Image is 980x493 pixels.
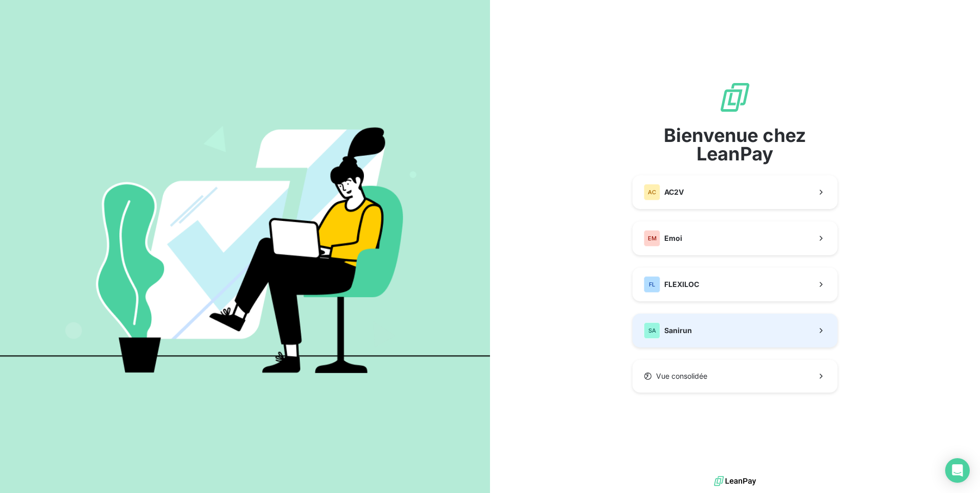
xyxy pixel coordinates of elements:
span: Bienvenue chez LeanPay [632,126,838,163]
span: Emoi [664,233,682,243]
img: logo [714,474,756,489]
button: FLFLEXILOC [632,268,838,301]
div: AC [644,184,660,200]
span: FLEXILOC [664,279,699,290]
span: Sanirun [664,325,692,336]
button: Vue consolidée [632,360,838,393]
div: SA [644,322,660,339]
div: Open Intercom Messenger [945,458,970,483]
img: logo sigle [719,81,751,114]
div: FL [644,276,660,293]
span: Vue consolidée [656,371,707,381]
button: EMEmoi [632,221,838,255]
div: EM [644,230,660,246]
button: SASanirun [632,314,838,347]
span: AC2V [664,187,684,197]
button: ACAC2V [632,175,838,209]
